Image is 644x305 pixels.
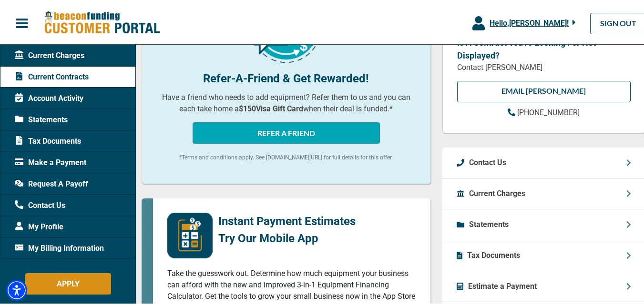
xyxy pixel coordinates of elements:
p: Try Our Mobile App [218,228,356,245]
span: My Billing Information [15,241,104,252]
p: Contact Us [469,155,506,167]
span: Current Contracts [15,69,89,81]
p: Contact [PERSON_NAME] [457,60,631,71]
span: Make a Payment [15,155,86,167]
span: Current Charges [15,48,84,59]
span: My Profile [15,219,63,231]
b: $150 Visa Gift Card [239,102,303,111]
button: APPLY [25,271,111,293]
span: Statements [15,112,68,124]
p: Estimate a Payment [468,279,537,290]
p: Is A Contract You're Looking For Not Displayed? [457,34,631,60]
div: Accessibility Menu [6,278,27,299]
p: Instant Payment Estimates [218,211,356,228]
p: Have a friend who needs to add equipment? Refer them to us and you can each take home a when thei... [156,90,416,113]
a: [PHONE_NUMBER] [508,105,580,117]
p: Statements [469,217,509,228]
span: Tax Documents [15,134,81,145]
img: mobile-app-logo.png [167,211,213,256]
span: Request A Payoff [15,177,88,188]
p: Current Charges [469,186,525,197]
span: Hello, [PERSON_NAME] ! [490,17,569,26]
span: [PHONE_NUMBER] [517,106,580,115]
a: EMAIL [PERSON_NAME] [457,79,631,100]
button: REFER A FRIEND [193,120,380,142]
img: Beacon Funding Customer Portal Logo [44,9,160,33]
p: Refer-A-Friend & Get Rewarded! [156,68,416,85]
p: Tax Documents [467,248,520,259]
p: *Terms and conditions apply. See [DOMAIN_NAME][URL] for full details for this offer. [156,151,416,160]
span: Contact Us [15,198,65,209]
span: Account Activity [15,91,83,102]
